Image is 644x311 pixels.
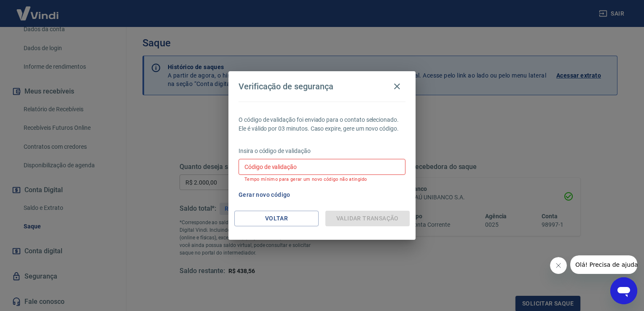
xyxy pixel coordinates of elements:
p: O código de validação foi enviado para o contato selecionado. Ele é válido por 03 minutos. Caso e... [239,115,405,133]
p: Insira o código de validação [239,147,405,155]
button: Gerar novo código [235,187,294,203]
iframe: Fechar mensagem [550,257,567,274]
h4: Verificação de segurança [239,81,333,91]
button: Voltar [234,211,319,226]
iframe: Mensagem da empresa [570,255,637,274]
span: Olá! Precisa de ajuda? [5,6,71,13]
p: Tempo mínimo para gerar um novo código não atingido [244,177,400,182]
iframe: Botão para abrir a janela de mensagens [610,277,637,304]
